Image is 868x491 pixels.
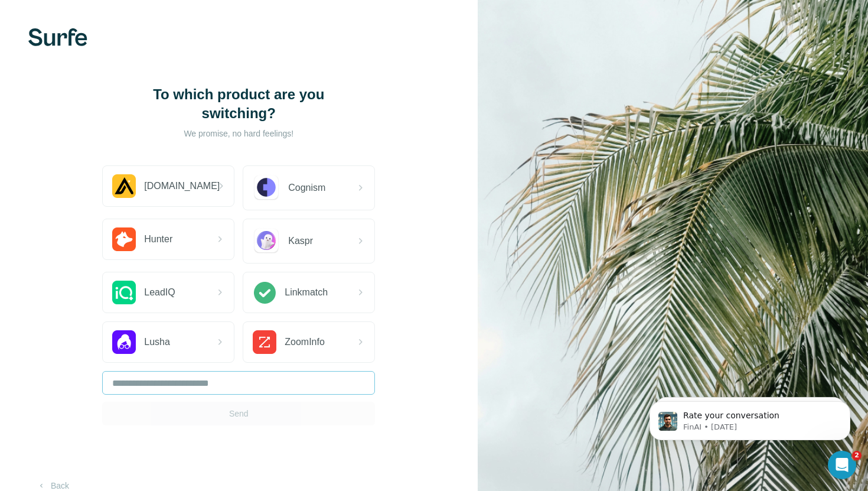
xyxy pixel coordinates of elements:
img: Lusha Logo [112,330,136,354]
h1: To which product are you switching? [120,85,357,123]
img: Cognism Logo [253,174,280,201]
img: Hunter.io Logo [112,227,136,251]
span: 2 [852,451,862,460]
span: LeadIQ [144,285,175,300]
iframe: Intercom notifications message [632,376,868,459]
img: Linkmatch Logo [253,281,276,304]
span: [DOMAIN_NAME] [144,179,220,193]
img: Surfe's logo [28,28,87,46]
span: Lusha [144,335,170,349]
img: Apollo.io Logo [112,174,136,198]
span: ZoomInfo [285,335,325,349]
span: Hunter [144,232,172,246]
span: Cognism [288,181,325,195]
img: LeadIQ Logo [112,281,136,304]
p: We promise, no hard feelings! [120,128,357,139]
span: Linkmatch [285,285,328,300]
iframe: Intercom live chat [828,451,856,479]
img: Kaspr Logo [253,227,280,255]
span: Kaspr [288,234,313,248]
img: ZoomInfo Logo [253,330,276,354]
